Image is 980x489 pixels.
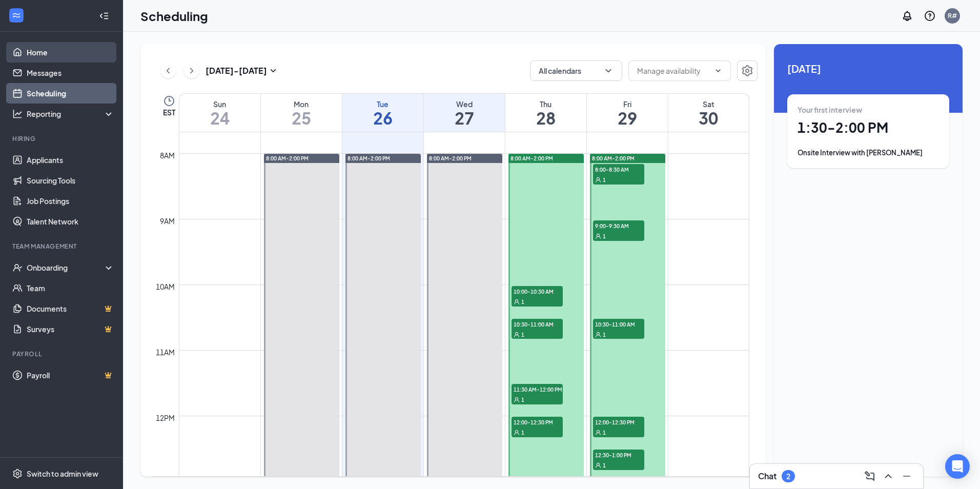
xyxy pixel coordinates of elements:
[948,11,957,20] div: R#
[798,148,939,158] div: Onsite Interview with [PERSON_NAME]
[27,278,114,298] a: Team
[593,417,644,427] span: 12:00-12:30 PM
[27,298,114,319] a: DocumentsCrown
[424,99,505,109] div: Wed
[140,7,208,25] h1: Scheduling
[342,109,423,127] h1: 26
[592,155,635,162] span: 8:00 AM-2:00 PM
[27,468,98,479] div: Switch to admin view
[593,319,644,329] span: 10:30-11:00 AM
[154,281,177,292] div: 10am
[342,99,423,109] div: Tue
[514,430,520,436] svg: User
[154,412,177,423] div: 12pm
[179,94,260,132] a: August 24, 2025
[786,472,790,481] div: 2
[27,170,114,191] a: Sourcing Tools
[587,109,668,127] h1: 29
[261,99,342,109] div: Mon
[429,155,472,162] span: 8:00 AM-2:00 PM
[603,66,614,76] svg: ChevronDown
[266,155,309,162] span: 8:00 AM-2:00 PM
[512,384,563,394] span: 11:30 AM-12:00 PM
[505,99,586,109] div: Thu
[514,332,520,338] svg: User
[163,95,175,107] svg: Clock
[505,109,586,127] h1: 28
[505,94,586,132] a: August 28, 2025
[945,454,970,479] div: Open Intercom Messenger
[595,233,601,239] svg: User
[12,262,23,273] svg: UserCheck
[668,109,749,127] h1: 30
[737,60,758,81] button: Settings
[27,191,114,211] a: Job Postings
[530,60,622,81] button: All calendarsChevronDown
[27,63,114,83] a: Messages
[12,468,23,479] svg: Settings
[348,155,390,162] span: 8:00 AM-2:00 PM
[163,107,175,117] span: EST
[261,109,342,127] h1: 25
[521,429,524,436] span: 1
[512,417,563,427] span: 12:00-12:30 PM
[862,468,878,484] button: ComposeMessage
[187,65,197,77] svg: ChevronRight
[668,94,749,132] a: August 30, 2025
[163,65,173,77] svg: ChevronLeft
[424,94,505,132] a: August 27, 2025
[27,262,106,273] div: Onboarding
[593,220,644,231] span: 9:00-9:30 AM
[668,99,749,109] div: Sat
[206,65,267,76] h3: [DATE] - [DATE]
[882,470,894,482] svg: ChevronUp
[741,65,753,77] svg: Settings
[27,319,114,339] a: SurveysCrown
[160,63,176,78] button: ChevronLeft
[899,468,915,484] button: Minimize
[595,462,601,468] svg: User
[511,155,553,162] span: 8:00 AM-2:00 PM
[901,470,913,482] svg: Minimize
[603,462,606,469] span: 1
[758,471,777,482] h3: Chat
[11,10,22,21] svg: WorkstreamLogo
[158,150,177,161] div: 8am
[595,332,601,338] svg: User
[603,176,606,184] span: 1
[154,347,177,358] div: 11am
[27,42,114,63] a: Home
[593,450,644,460] span: 12:30-1:00 PM
[27,109,115,119] div: Reporting
[342,94,423,132] a: August 26, 2025
[587,94,668,132] a: August 29, 2025
[99,11,109,21] svg: Collapse
[512,286,563,296] span: 10:00-10:30 AM
[521,298,524,305] span: 1
[12,134,112,143] div: Hiring
[514,299,520,305] svg: User
[184,63,199,78] button: ChevronRight
[179,109,260,127] h1: 24
[901,10,913,22] svg: Notifications
[587,99,668,109] div: Fri
[593,164,644,174] span: 8:00-8:30 AM
[267,65,279,77] svg: SmallChevronDown
[179,99,260,109] div: Sun
[424,109,505,127] h1: 27
[521,331,524,338] span: 1
[514,397,520,403] svg: User
[27,365,114,385] a: PayrollCrown
[12,109,23,119] svg: Analysis
[603,331,606,338] span: 1
[512,319,563,329] span: 10:30-11:00 AM
[924,10,936,22] svg: QuestionInfo
[12,242,112,251] div: Team Management
[798,105,939,115] div: Your first interview
[880,468,896,484] button: ChevronUp
[521,396,524,403] span: 1
[787,60,949,76] span: [DATE]
[637,65,710,76] input: Manage availability
[12,350,112,358] div: Payroll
